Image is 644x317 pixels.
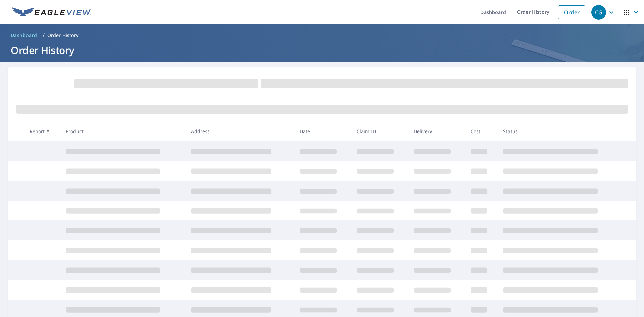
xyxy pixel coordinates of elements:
a: Order [558,5,585,19]
img: EV Logo [12,7,91,17]
th: Claim ID [351,121,408,141]
span: Dashboard [11,32,37,39]
th: Status [498,121,623,141]
th: Report # [24,121,60,141]
nav: breadcrumb [8,30,636,41]
th: Product [60,121,185,141]
th: Cost [465,121,498,141]
h1: Order History [8,43,636,57]
th: Address [185,121,294,141]
p: Order History [47,32,79,39]
th: Delivery [408,121,465,141]
li: / [43,31,45,39]
th: Date [294,121,351,141]
div: CG [591,5,606,20]
a: Dashboard [8,30,40,41]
